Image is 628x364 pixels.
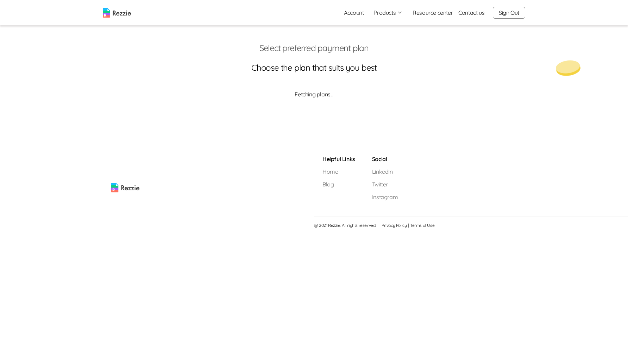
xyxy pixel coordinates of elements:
a: Contact us [458,8,484,17]
p: Choose the plan that suits you best [6,62,622,73]
button: Products [373,8,403,17]
a: Privacy Policy [382,223,407,228]
h5: Helpful Links [322,155,355,163]
a: Instagram [372,193,398,201]
a: Resource center [413,8,453,17]
a: Home [322,167,355,176]
p: Select preferred payment plan [6,42,622,53]
span: @ 2021 Rezzie. All rights reserved. [314,223,376,228]
span: | [408,223,409,228]
button: Sign Out [493,7,525,19]
a: Terms of Use [410,223,434,228]
a: Twitter [372,180,398,189]
a: Account [338,6,369,20]
img: logo [103,8,131,18]
img: rezzie logo [111,155,139,192]
a: Blog [322,180,355,189]
a: LinkedIn [372,167,398,176]
p: Fetching plans... [6,90,622,98]
h5: Social [372,155,398,163]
